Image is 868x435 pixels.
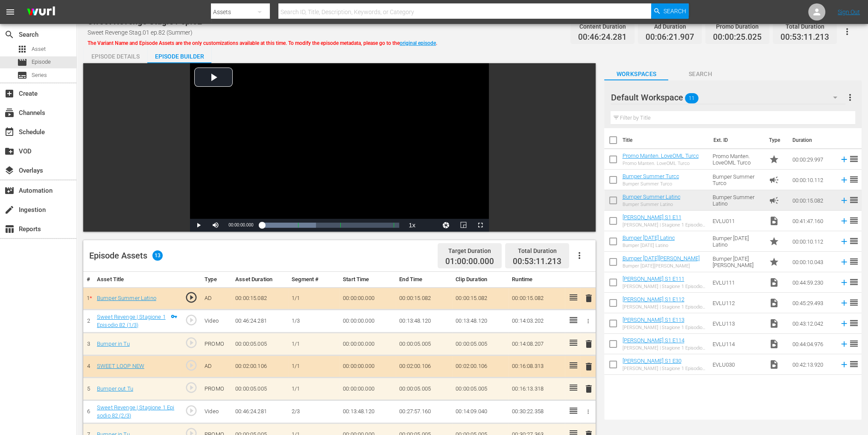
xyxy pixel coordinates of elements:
[83,333,94,356] td: 3
[288,355,339,378] td: 1/1
[709,354,766,375] td: EVLU030
[789,231,836,252] td: 00:00:10.112
[622,276,684,282] a: [PERSON_NAME] S1 E111
[83,400,94,423] td: 6
[578,32,627,42] span: 00:46:24.281
[769,195,779,206] span: Ad
[509,333,565,356] td: 00:14:08.207
[622,317,684,323] a: [PERSON_NAME] S1 E113
[584,362,594,372] span: delete
[709,313,766,334] td: EVLU113
[839,360,849,369] svg: Add to Episode
[288,272,339,288] th: Segment #
[709,149,766,170] td: Promo Manten. LoveOML Turco
[396,287,452,310] td: 00:00:15.082
[288,378,339,400] td: 1/1
[288,333,339,356] td: 1/1
[4,205,15,215] span: Ingestion
[622,222,706,228] div: [PERSON_NAME] | Stagione 1 Episodio 11
[83,46,147,67] div: Episode Details
[452,287,509,310] td: 00:00:15.082
[769,318,779,329] span: Video
[201,355,232,378] td: AD
[839,175,849,185] svg: Add to Episode
[88,40,437,46] span: The Variant Name and Episode Assets are the only customizations available at this time. To modify...
[789,170,836,190] td: 00:00:10.112
[207,219,224,232] button: Mute
[709,293,766,313] td: EVLU112
[455,219,472,232] button: Picture-in-Picture
[97,363,144,369] a: SWEET LOOP NEW
[32,58,51,66] span: Episode
[4,88,15,99] span: Create
[769,257,779,267] span: Promo
[396,355,452,378] td: 00:02:00.106
[339,378,396,400] td: 00:00:00.000
[185,381,198,394] span: play_circle_outline
[400,40,436,46] a: original episode
[4,146,15,156] span: VOD
[668,69,732,79] span: Search
[849,256,859,267] span: reorder
[622,337,684,344] a: [PERSON_NAME] S1 E114
[185,291,198,304] span: play_circle_outline
[646,32,694,42] span: 00:06:21.907
[509,287,565,310] td: 00:00:15.082
[709,211,766,231] td: EVLU011
[845,92,855,103] span: more_vert
[17,57,27,68] span: Episode
[789,272,836,293] td: 00:44:59.230
[709,334,766,354] td: EVLU114
[839,237,849,246] svg: Add to Episode
[5,7,15,17] span: menu
[708,128,764,152] th: Ext. ID
[685,89,699,107] span: 11
[97,314,166,328] a: Sweet Revenge | Stagione 1 Episodio 82 (1/3)
[584,360,594,373] button: delete
[232,310,288,333] td: 00:46:24.281
[604,69,668,79] span: Workspaces
[190,63,489,232] div: Video Player
[622,325,706,330] div: [PERSON_NAME] | Stagione 1 Episodio 113
[83,310,94,333] td: 2
[584,292,594,305] button: delete
[228,223,253,227] span: 00:00:00.000
[4,165,15,176] span: Overlays
[789,190,836,211] td: 00:00:15.082
[190,219,207,232] button: Play
[17,44,27,54] span: Asset
[438,219,455,232] button: Jump To Time
[839,257,849,267] svg: Add to Episode
[262,223,399,228] div: Progress Bar
[403,219,421,232] button: Playback Rate
[83,272,94,288] th: #
[452,333,509,356] td: 00:00:05.005
[396,333,452,356] td: 00:00:05.005
[789,252,836,272] td: 00:00:10.043
[4,108,15,118] span: Channels
[88,29,193,36] span: Sweet Revenge Stag.01 ep.82 (Summer)
[622,214,681,220] a: [PERSON_NAME] S1 E11
[17,70,27,80] span: Series
[288,287,339,310] td: 1/1
[839,319,849,328] svg: Add to Episode
[584,383,594,395] button: delete
[769,359,779,370] span: Video
[849,174,859,185] span: reorder
[201,333,232,356] td: PROMO
[509,272,565,288] th: Runtime
[849,318,859,328] span: reorder
[839,216,849,226] svg: Add to Episode
[713,21,762,32] div: Promo Duration
[789,354,836,375] td: 00:42:13.920
[584,384,594,394] span: delete
[622,153,698,159] a: Promo Manten. LoveOML Turco
[185,359,198,372] span: play_circle_outline
[709,170,766,190] td: Bumper Summer Turco
[622,202,680,207] div: Bumper Summer Latino
[584,338,594,350] button: delete
[789,149,836,170] td: 00:00:29.997
[839,155,849,164] svg: Add to Episode
[845,87,855,108] button: more_vert
[339,272,396,288] th: Start Time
